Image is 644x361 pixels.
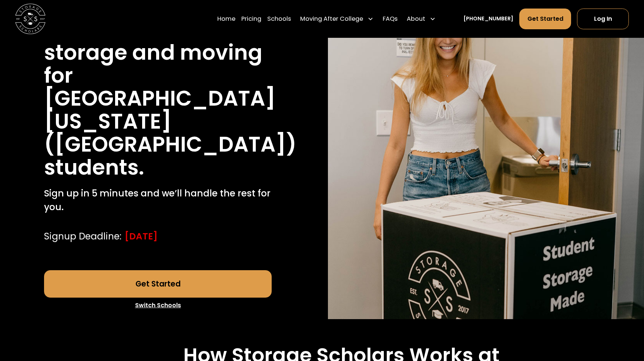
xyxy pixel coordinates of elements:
[44,18,272,87] h1: Stress free student storage and moving for
[241,9,261,30] a: Pricing
[125,230,158,244] div: [DATE]
[44,270,272,298] a: Get Started
[407,14,425,24] div: About
[15,4,46,34] img: Storage Scholars main logo
[404,9,439,30] div: About
[44,187,272,214] p: Sign up in 5 minutes and we’ll handle the rest for you.
[300,14,363,24] div: Moving After College
[267,9,291,30] a: Schools
[519,9,571,29] a: Get Started
[297,9,377,30] div: Moving After College
[44,87,296,156] h1: [GEOGRAPHIC_DATA][US_STATE] ([GEOGRAPHIC_DATA])
[383,9,398,30] a: FAQs
[577,9,629,29] a: Log In
[44,230,121,244] div: Signup Deadline:
[44,156,144,179] h1: students.
[217,9,235,30] a: Home
[44,298,272,313] a: Switch Schools
[463,15,513,23] a: [PHONE_NUMBER]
